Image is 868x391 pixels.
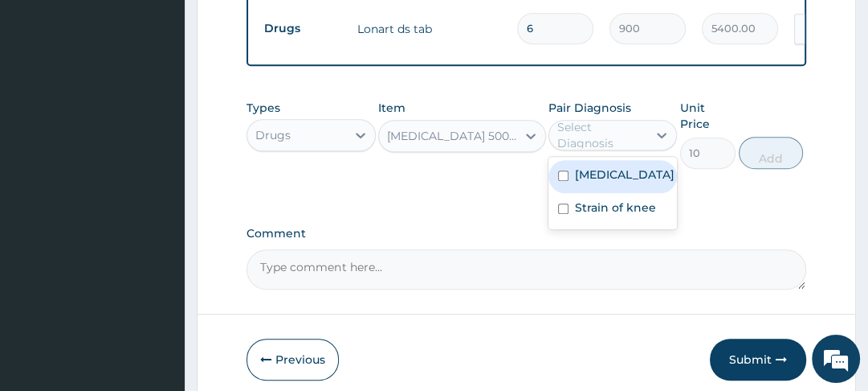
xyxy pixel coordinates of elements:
[84,90,270,111] div: Chat with us now
[557,119,646,151] div: Select Diagnosis
[575,200,656,216] label: Strain of knee
[93,102,222,265] span: We're online!
[739,137,803,169] button: Add
[387,128,518,144] div: [MEDICAL_DATA] 500mg tab
[548,100,631,116] label: Pair Diagnosis
[247,339,339,381] button: Previous
[680,100,736,132] label: Unit Price
[256,14,348,43] td: Drugs
[8,238,306,294] textarea: Type your message and hit 'Enter'
[348,13,509,45] td: Lonart ds tab
[30,80,65,121] img: d_794563401_company_1708531726252_794563401
[710,339,806,381] button: Submit
[255,127,291,143] div: Drugs
[247,101,280,115] label: Types
[575,167,674,183] label: [MEDICAL_DATA]
[263,8,302,47] div: Minimize live chat window
[247,227,805,241] label: Comment
[378,100,405,116] label: Item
